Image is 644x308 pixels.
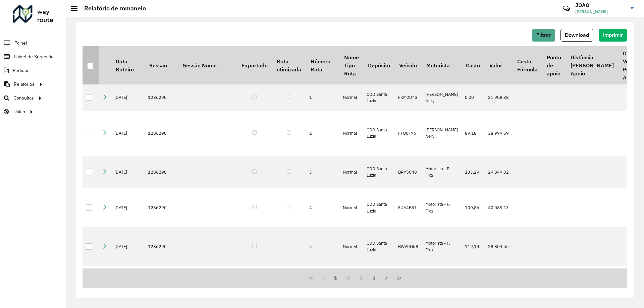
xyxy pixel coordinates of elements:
[542,46,566,84] th: Ponto de apoio
[111,84,145,111] td: [DATE]
[363,266,394,299] td: CDD Santa Luzia
[14,81,35,88] span: Relatórios
[395,188,422,227] td: FUA4B51
[565,32,589,38] span: Download
[462,266,485,299] td: 118,41
[395,227,422,266] td: BWV0G58
[485,46,513,84] th: Valor
[339,266,363,299] td: Normal
[14,40,27,47] span: Painel
[339,227,363,266] td: Normal
[603,32,623,38] span: Imprimir
[393,272,406,285] button: Last Page
[13,108,25,115] span: Tático
[485,266,513,299] td: 25.511,16
[306,156,339,188] td: 3
[339,46,363,84] th: Nome Tipo Rota
[395,84,422,111] td: FKM2D43
[363,111,394,156] td: CDD Santa Luzia
[111,188,145,227] td: [DATE]
[111,156,145,188] td: [DATE]
[536,32,551,38] span: Filtrar
[13,67,30,74] span: Pedidos
[485,84,513,111] td: 21.908,38
[145,156,178,188] td: 1286290
[342,272,355,285] button: 2
[306,46,339,84] th: Número Rota
[145,84,178,111] td: 1286290
[395,156,422,188] td: BRY5C48
[145,46,178,84] th: Sessão
[363,156,394,188] td: CDD Santa Luzia
[422,156,462,188] td: Motorista - F. Fixa
[566,46,618,84] th: Distância [PERSON_NAME] Apoio
[355,272,368,285] button: 3
[306,266,339,299] td: 6
[575,2,626,8] h3: JOAO
[422,266,462,299] td: Motorista - F. Fixa
[462,188,485,227] td: 100,86
[272,46,306,84] th: Rota otimizada
[422,84,462,111] td: [PERSON_NAME] Nery
[178,46,237,84] th: Sessão Nome
[380,272,393,285] button: Next Page
[559,1,574,16] a: Contato Rápido
[462,46,485,84] th: Custo
[339,156,363,188] td: Normal
[145,266,178,299] td: 1286290
[513,46,542,84] th: Custo Fórmula
[14,53,54,60] span: Painel de Sugestão
[575,9,626,15] span: [PERSON_NAME]
[395,111,422,156] td: FTQ0F76
[306,227,339,266] td: 5
[111,111,145,156] td: [DATE]
[339,111,363,156] td: Normal
[485,188,513,227] td: 40.089,13
[485,111,513,156] td: 38.999,59
[330,272,342,285] button: 1
[462,111,485,156] td: 89,18
[145,111,178,156] td: 1286290
[560,29,593,42] button: Download
[363,46,394,84] th: Depósito
[145,227,178,266] td: 1286290
[111,46,145,84] th: Data Roteiro
[532,29,555,42] button: Filtrar
[339,188,363,227] td: Normal
[237,46,272,84] th: Exportado
[77,5,146,12] h2: Relatório de romaneio
[462,84,485,111] td: 0,00
[422,227,462,266] td: Motorista - F. Fixa
[599,29,627,42] button: Imprimir
[363,188,394,227] td: CDD Santa Luzia
[13,95,34,102] span: Consultas
[462,227,485,266] td: 119,14
[485,156,513,188] td: 29.849,32
[306,188,339,227] td: 4
[462,156,485,188] td: 133,29
[339,84,363,111] td: Normal
[395,266,422,299] td: BZF1I39
[422,46,462,84] th: Motorista
[111,227,145,266] td: [DATE]
[145,188,178,227] td: 1286290
[363,227,394,266] td: CDD Santa Luzia
[363,84,394,111] td: CDD Santa Luzia
[422,188,462,227] td: Motorista - F. Fixa
[485,227,513,266] td: 28.804,55
[395,46,422,84] th: Veículo
[422,111,462,156] td: [PERSON_NAME] Nery
[306,111,339,156] td: 2
[306,84,339,111] td: 1
[368,272,380,285] button: 4
[111,266,145,299] td: [DATE]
